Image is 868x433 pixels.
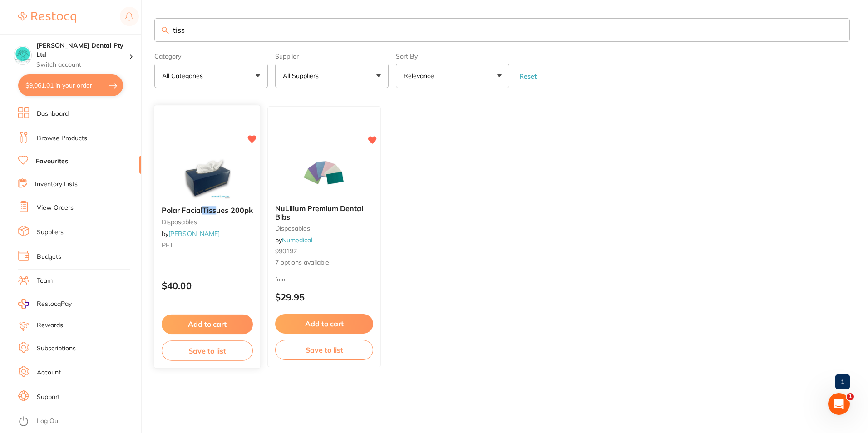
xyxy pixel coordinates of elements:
button: Log Out [18,414,138,429]
h4: Biltoft Dental Pty Ltd [36,41,129,59]
p: Relevance [404,71,438,80]
button: Relevance [396,64,509,88]
p: $29.95 [275,292,373,302]
a: Rewards [37,321,63,330]
em: Tiss [202,206,216,215]
span: from [275,276,287,283]
a: Team [37,276,53,285]
img: Biltoft Dental Pty Ltd [14,46,31,64]
a: Favourites [36,157,68,166]
small: disposables [275,225,373,232]
span: RestocqPay [37,300,72,309]
a: Dashboard [37,109,69,118]
img: Restocq Logo [18,12,76,23]
button: Save to list [162,340,253,361]
a: Restocq Logo [18,7,76,28]
span: NuLilium Premium Dental Bibs [275,204,363,221]
iframe: Intercom live chat [828,393,850,415]
b: NuLilium Premium Dental Bibs [275,204,373,221]
span: 7 options available [275,258,373,267]
input: Search Favourite Products [154,18,850,42]
small: disposables [162,218,253,226]
button: $9,061.01 in your order [18,74,123,96]
a: Browse Products [37,134,87,143]
p: All Categories [162,71,207,80]
a: Subscriptions [37,344,76,353]
span: by [162,230,220,238]
span: ues 200pk [216,206,253,215]
p: All Suppliers [283,71,322,80]
img: Polar Facial Tissues 200pk [178,153,237,199]
a: [PERSON_NAME] [168,230,220,238]
a: View Orders [37,203,74,212]
label: Supplier [275,53,389,60]
span: 1 [847,393,854,400]
a: Suppliers [37,228,64,237]
button: All Categories [154,64,268,88]
a: Budgets [37,252,61,261]
p: $40.00 [162,281,253,291]
img: RestocqPay [18,299,29,309]
span: Polar Facial [162,206,202,215]
a: Support [37,393,60,402]
p: Switch account [36,60,129,69]
label: Sort By [396,53,509,60]
button: All Suppliers [275,64,389,88]
b: Polar Facial Tissues 200pk [162,207,253,215]
button: Save to list [275,340,373,360]
a: RestocqPay [18,299,72,309]
a: Log Out [37,417,60,426]
span: by [275,236,312,244]
button: Add to cart [275,314,373,333]
label: Category [154,53,268,60]
img: NuLilium Premium Dental Bibs [295,152,354,197]
a: Numedical [282,236,312,244]
a: Account [37,368,61,377]
a: Inventory Lists [35,180,78,189]
span: PFT [162,241,173,249]
button: Reset [517,72,539,80]
button: Add to cart [162,315,253,334]
a: 1 [835,373,850,391]
span: 990197 [275,247,297,255]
